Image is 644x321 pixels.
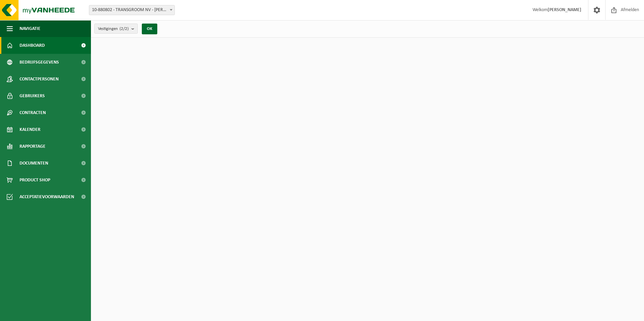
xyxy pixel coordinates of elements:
[142,24,157,34] button: OK
[20,54,59,71] span: Bedrijfsgegevens
[120,27,129,31] count: (2/2)
[94,24,138,34] button: Vestigingen(2/2)
[20,104,46,121] span: Contracten
[20,37,45,54] span: Dashboard
[20,71,59,87] span: Contactpersonen
[20,155,48,172] span: Documenten
[20,172,50,188] span: Product Shop
[20,138,45,155] span: Rapportage
[548,7,581,12] strong: [PERSON_NAME]
[89,5,174,15] span: 10-880802 - TRANSGROOM NV - MOEN
[98,24,129,34] span: Vestigingen
[89,5,175,15] span: 10-880802 - TRANSGROOM NV - MOEN
[20,20,40,37] span: Navigatie
[20,87,45,104] span: Gebruikers
[20,188,74,205] span: Acceptatievoorwaarden
[20,121,40,138] span: Kalender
